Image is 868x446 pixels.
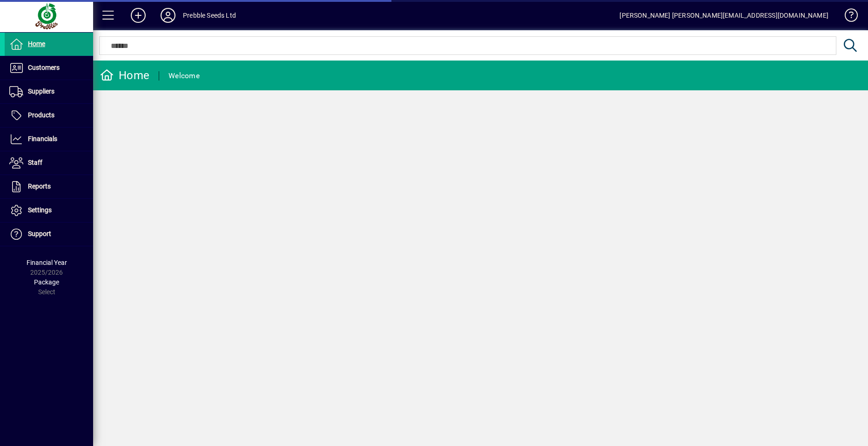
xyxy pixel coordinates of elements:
span: Reports [28,182,51,190]
span: Support [28,230,51,237]
a: Products [5,104,93,127]
a: Reports [5,175,93,198]
span: Products [28,111,54,119]
span: Suppliers [28,88,54,95]
a: Suppliers [5,80,93,103]
div: Home [100,68,149,83]
span: Customers [28,64,60,71]
span: Home [28,40,45,47]
span: Financials [28,135,57,142]
div: [PERSON_NAME] [PERSON_NAME][EMAIL_ADDRESS][DOMAIN_NAME] [619,8,828,23]
a: Knowledge Base [838,2,856,32]
a: Financials [5,128,93,151]
a: Staff [5,151,93,175]
span: Staff [28,159,42,166]
div: Prebble Seeds Ltd [183,8,236,23]
a: Customers [5,56,93,80]
a: Settings [5,199,93,222]
div: Welcome [168,68,200,83]
button: Add [123,7,153,24]
button: Profile [153,7,183,24]
span: Financial Year [27,259,67,266]
span: Package [34,278,59,286]
a: Support [5,223,93,246]
span: Settings [28,206,52,214]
